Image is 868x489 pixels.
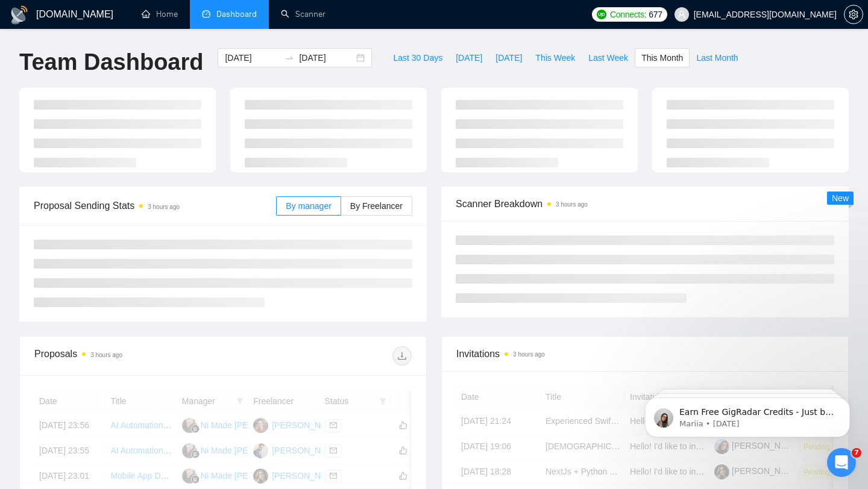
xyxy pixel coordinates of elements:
button: Last Month [690,48,744,67]
button: [DATE] [489,48,529,67]
span: 677 [649,8,662,21]
iframe: Intercom live chat [827,448,856,477]
input: Start date [225,51,280,64]
span: setting [844,10,863,19]
iframe: Intercom notifications message [627,372,868,456]
span: swap-right [285,53,294,63]
a: homeHome [142,9,178,19]
span: user [678,10,686,19]
button: This Week [529,48,582,67]
input: End date [299,51,354,64]
h1: Team Dashboard [19,48,203,76]
time: 3 hours ago [513,351,545,358]
img: upwork-logo.png [597,10,606,19]
span: Last Month [696,51,738,64]
div: Proposals [34,346,223,366]
img: logo [10,5,29,25]
span: [DATE] [495,51,522,64]
button: [DATE] [449,48,489,67]
span: Scanner Breakdown [456,196,834,211]
span: Last Week [588,51,628,64]
time: 3 hours ago [556,201,588,208]
span: This Week [535,51,575,64]
button: Last 30 Days [386,48,449,67]
time: 3 hours ago [148,204,180,210]
time: 3 hours ago [90,352,122,358]
span: [DATE] [456,51,482,64]
a: setting [844,10,863,19]
span: New [832,193,849,203]
span: Dashboard [216,9,257,19]
a: searchScanner [281,9,325,19]
span: Invitations [456,346,834,361]
button: Last Week [582,48,635,67]
span: Last 30 Days [393,51,442,64]
span: By manager [286,201,331,211]
span: to [285,53,294,63]
span: dashboard [202,10,210,18]
span: This Month [641,51,683,64]
span: By Freelancer [350,201,403,211]
span: Proposal Sending Stats [34,198,276,213]
button: setting [844,5,863,24]
span: Connects: [610,8,646,21]
span: 7 [852,448,861,458]
button: This Month [635,48,690,67]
